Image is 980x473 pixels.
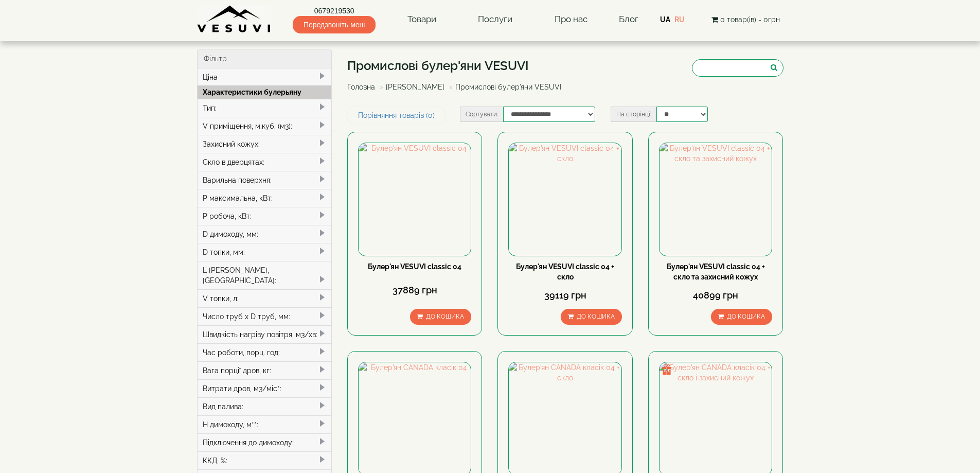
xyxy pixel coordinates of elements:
[198,289,332,307] div: V топки, л:
[660,15,670,24] a: UA
[198,261,332,289] div: L [PERSON_NAME], [GEOGRAPHIC_DATA]:
[720,15,780,24] span: 0 товар(ів) - 0грн
[198,415,332,433] div: H димоходу, м**:
[708,14,783,25] button: 0 товар(ів) - 0грн
[386,83,444,91] a: [PERSON_NAME]
[198,171,332,189] div: Варильна поверхня:
[711,309,772,325] button: До кошика
[667,262,765,281] a: Булер'ян VESUVI classic 04 + скло та захисний кожух
[426,313,464,320] span: До кошика
[509,143,621,255] img: Булер'ян VESUVI classic 04 + скло
[544,8,598,31] a: Про нас
[468,8,523,31] a: Послуги
[198,189,332,207] div: P максимальна, кВт:
[198,325,332,343] div: Швидкість нагріву повітря, м3/хв:
[660,143,772,255] img: Булер'ян VESUVI classic 04 + скло та захисний кожух
[347,59,569,73] h1: Промислові булер'яни VESUVI
[293,6,376,16] a: 0679219530
[293,16,376,33] span: Передзвоніть мені
[198,153,332,171] div: Скло в дверцятах:
[198,99,332,117] div: Тип:
[347,107,446,124] a: Порівняння товарів (0)
[359,143,471,255] img: Булер'ян VESUVI classic 04
[198,379,332,397] div: Витрати дров, м3/міс*:
[619,14,638,24] a: Блог
[198,361,332,379] div: Вага порції дров, кг:
[198,451,332,469] div: ККД, %:
[561,309,622,325] button: До кошика
[508,289,621,302] div: 39119 грн
[198,207,332,225] div: P робоча, кВт:
[197,5,272,33] img: Завод VESUVI
[198,225,332,243] div: D димоходу, мм:
[198,307,332,325] div: Число труб x D труб, мм:
[198,343,332,361] div: Час роботи, порц. год:
[577,313,615,320] span: До кошика
[198,85,332,99] div: Характеристики булерьяну
[516,262,614,281] a: Булер'ян VESUVI classic 04 + скло
[410,309,471,325] button: До кошика
[611,107,656,122] label: На сторінці:
[460,107,503,122] label: Сортувати:
[198,433,332,451] div: Підключення до димоходу:
[397,8,447,31] a: Товари
[447,82,561,92] li: Промислові булер'яни VESUVI
[659,289,772,302] div: 40899 грн
[347,83,375,91] a: Головна
[368,262,461,271] a: Булер'ян VESUVI classic 04
[198,397,332,415] div: Вид палива:
[198,135,332,153] div: Захисний кожух:
[198,49,332,68] div: Фільтр
[198,243,332,261] div: D топки, мм:
[198,68,332,86] div: Ціна
[662,364,672,375] img: gift
[674,15,685,24] a: RU
[727,313,765,320] span: До кошика
[358,284,471,297] div: 37889 грн
[198,117,332,135] div: V приміщення, м.куб. (м3):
